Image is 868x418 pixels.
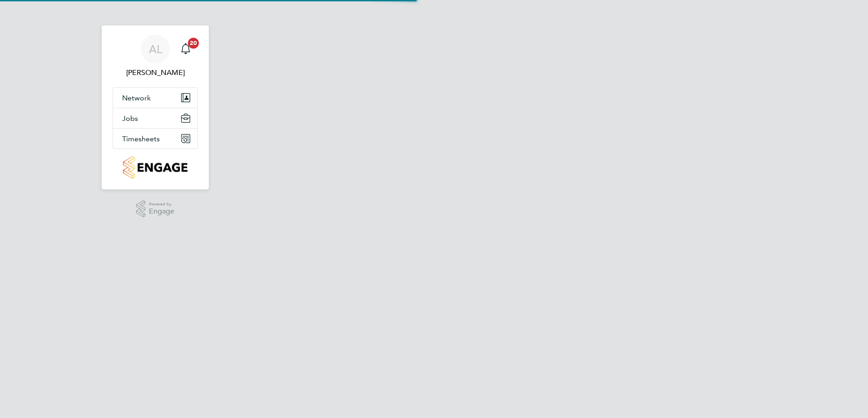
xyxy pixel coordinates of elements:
a: 20 [177,35,195,64]
a: Powered byEngage [136,200,175,218]
button: Jobs [113,108,197,128]
span: AL [149,43,162,55]
button: Network [113,88,197,108]
a: Go to home page [113,156,198,179]
span: Powered by [149,200,174,208]
span: Timesheets [122,134,160,143]
nav: Main navigation [102,25,209,189]
img: countryside-properties-logo-retina.png [123,156,187,179]
span: Engage [149,208,174,215]
span: Adam Large [113,67,198,78]
span: Network [122,94,151,102]
a: AL[PERSON_NAME] [113,35,198,78]
button: Timesheets [113,129,197,149]
span: Jobs [122,114,138,123]
span: 20 [188,38,199,49]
